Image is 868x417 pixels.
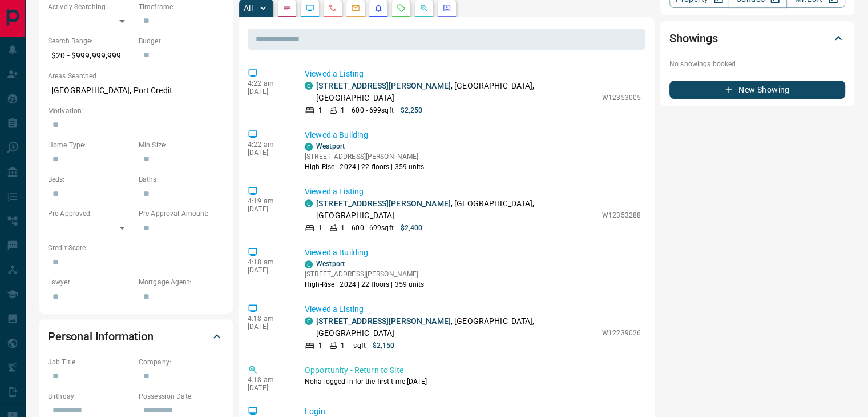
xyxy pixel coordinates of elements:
[139,391,224,402] p: Possession Date:
[305,82,313,90] div: condos.ca
[341,340,345,351] p: 1
[305,303,641,315] p: Viewed a Listing
[48,106,224,116] p: Motivation:
[352,223,393,233] p: 600 - 699 sqft
[316,315,596,339] p: , [GEOGRAPHIC_DATA], [GEOGRAPHIC_DATA]
[48,323,224,350] div: Personal Information
[397,3,406,13] svg: Requests
[316,198,596,222] p: , [GEOGRAPHIC_DATA], [GEOGRAPHIC_DATA]
[351,3,360,13] svg: Emails
[305,260,313,268] div: condos.ca
[305,247,641,259] p: Viewed a Building
[139,36,224,46] p: Budget:
[401,105,423,115] p: $2,250
[248,149,288,157] p: [DATE]
[48,277,133,287] p: Lawyer:
[48,2,133,12] p: Actively Searching:
[305,364,641,376] p: Opportunity - Return to Site
[248,87,288,95] p: [DATE]
[669,29,718,47] h2: Showings
[669,25,845,52] div: Showings
[328,3,337,13] svg: Calls
[248,197,288,205] p: 4:19 am
[602,210,641,220] p: W12353288
[48,243,224,253] p: Credit Score:
[305,143,313,151] div: condos.ca
[316,260,345,268] a: Westport
[248,315,288,323] p: 4:18 am
[48,391,133,402] p: Birthday:
[48,209,133,219] p: Pre-Approved:
[374,3,383,13] svg: Listing Alerts
[669,59,845,69] p: No showings booked
[305,3,314,13] svg: Lead Browsing Activity
[305,151,425,162] p: [STREET_ADDRESS][PERSON_NAME]
[48,36,133,46] p: Search Range:
[282,3,292,13] svg: Notes
[244,4,253,12] p: All
[248,205,288,213] p: [DATE]
[248,376,288,384] p: 4:18 am
[442,3,451,13] svg: Agent Actions
[248,141,288,149] p: 4:22 am
[248,266,288,274] p: [DATE]
[139,209,224,219] p: Pre-Approval Amount:
[305,269,425,279] p: [STREET_ADDRESS][PERSON_NAME]
[352,105,393,115] p: 600 - 699 sqft
[341,223,345,233] p: 1
[48,81,224,100] p: [GEOGRAPHIC_DATA], Port Credit
[248,258,288,266] p: 4:18 am
[305,129,641,141] p: Viewed a Building
[139,357,224,367] p: Company:
[48,357,133,367] p: Job Title:
[139,140,224,150] p: Min Size:
[305,162,425,172] p: High-Rise | 2024 | 22 floors | 359 units
[305,68,641,80] p: Viewed a Listing
[305,376,641,387] p: Noha logged in for the first time [DATE]
[139,277,224,287] p: Mortgage Agent:
[669,81,845,99] button: New Showing
[602,328,641,338] p: W12239026
[318,340,322,351] p: 1
[318,105,322,115] p: 1
[248,79,288,87] p: 4:22 am
[305,317,313,325] div: condos.ca
[48,46,133,65] p: $20 - $999,999,999
[305,186,641,198] p: Viewed a Listing
[139,2,224,12] p: Timeframe:
[48,71,224,81] p: Areas Searched:
[139,174,224,185] p: Baths:
[316,199,451,208] a: [STREET_ADDRESS][PERSON_NAME]
[318,223,322,233] p: 1
[48,140,133,150] p: Home Type:
[419,3,429,13] svg: Opportunities
[48,174,133,185] p: Beds:
[602,93,641,103] p: W12353005
[248,384,288,392] p: [DATE]
[401,223,423,233] p: $2,400
[373,340,395,351] p: $2,150
[316,80,596,104] p: , [GEOGRAPHIC_DATA], [GEOGRAPHIC_DATA]
[305,279,425,290] p: High-Rise | 2024 | 22 floors | 359 units
[341,105,345,115] p: 1
[316,81,451,90] a: [STREET_ADDRESS][PERSON_NAME]
[316,316,451,326] a: [STREET_ADDRESS][PERSON_NAME]
[316,142,345,150] a: Westport
[352,340,366,351] p: - sqft
[48,327,154,346] h2: Personal Information
[248,323,288,331] p: [DATE]
[305,199,313,207] div: condos.ca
